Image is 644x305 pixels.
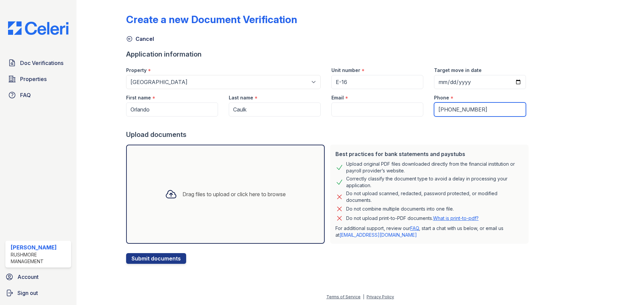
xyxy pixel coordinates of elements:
[126,94,151,101] label: First name
[11,251,68,265] div: Rushmore Management
[3,286,74,300] a: Sign out
[11,243,68,251] div: [PERSON_NAME]
[5,72,71,86] a: Properties
[326,294,361,299] a: Terms of Service
[346,215,479,222] p: Do not upload print-to-PDF documents.
[5,56,71,70] a: Doc Verifications
[335,225,523,238] p: For additional support, review our , start a chat with us below, or email us at
[126,35,154,43] a: Cancel
[3,270,74,284] a: Account
[3,21,74,35] img: CE_Logo_Blue-a8612792a0a2168367f1c8372b55b34899dd931a85d93a1a3d3e32e68fde9ad4.png
[346,161,523,174] div: Upload original PDF files downloaded directly from the financial institution or payroll provider’...
[434,67,482,74] label: Target move in date
[20,75,47,83] span: Properties
[20,59,63,67] span: Doc Verifications
[367,294,394,299] a: Privacy Policy
[229,94,253,101] label: Last name
[126,253,186,264] button: Submit documents
[182,190,286,198] div: Drag files to upload or click here to browse
[17,273,39,281] span: Account
[335,150,523,158] div: Best practices for bank statements and paystubs
[126,130,531,139] div: Upload documents
[126,50,531,59] div: Application information
[433,215,479,221] a: What is print-to-pdf?
[126,67,147,74] label: Property
[346,175,523,189] div: Correctly classify the document type to avoid a delay in processing your application.
[346,205,454,213] div: Do not combine multiple documents into one file.
[17,289,38,297] span: Sign out
[5,88,71,102] a: FAQ
[363,294,364,299] div: |
[346,190,523,204] div: Do not upload scanned, redacted, password protected, or modified documents.
[331,67,360,74] label: Unit number
[20,91,31,99] span: FAQ
[434,94,449,101] label: Phone
[339,232,417,238] a: [EMAIL_ADDRESS][DOMAIN_NAME]
[126,13,297,25] div: Create a new Document Verification
[331,94,344,101] label: Email
[410,225,419,231] a: FAQ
